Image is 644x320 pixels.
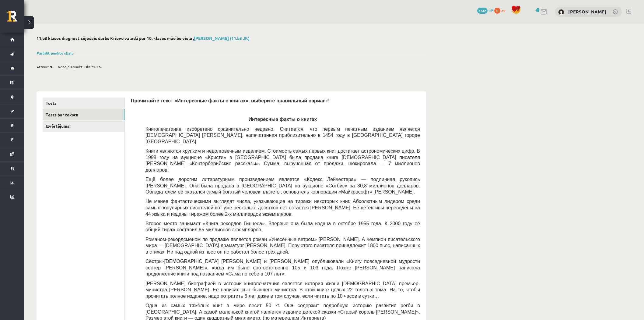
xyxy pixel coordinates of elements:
[37,51,74,55] a: Parādīt punktu skalu
[249,117,317,122] span: Интересные факты о книгах
[494,8,500,14] span: 0
[145,259,420,276] span: Сёстры-[DEMOGRAPHIC_DATA] [PERSON_NAME] и [PERSON_NAME] опубликовали «Книгу повседневной мудрости...
[96,62,101,71] span: 26
[145,237,420,254] span: Романом-рекордсменом по продаже является роман «Унесённые ветром» [PERSON_NAME]. А чемпион писате...
[477,8,493,12] a: 1342 mP
[488,8,493,12] span: mP
[477,8,488,14] span: 1342
[494,8,508,12] a: 0 xp
[568,9,606,15] a: [PERSON_NAME]
[43,98,124,109] a: Tests
[501,8,505,12] span: xp
[131,98,330,103] span: Прочитайте текст «Интересные факты о книгах», выберите правильный вариант!
[43,109,124,120] a: Tests par tekstu
[7,11,24,26] a: Rīgas 1. Tālmācības vidusskola
[37,36,426,41] h2: 11.b3 klases diagnosticējošais darbs Krievu valodā par 10. klases mācību vielu ,
[37,62,49,71] span: Atzīme:
[43,120,124,132] a: Izvērtējums!
[145,126,420,144] span: Книгопечатание изобретено сравнительно недавно. Считается, что первым печатным изданием является ...
[558,9,564,15] img: Paula Purīte
[194,35,250,41] a: [PERSON_NAME] (11.b3 JK)
[145,199,420,216] span: Не менее фантастическими выглядят числа, указывающие на тиражи некоторых книг. Абсолютным лидером...
[145,221,420,233] span: Второе место занимает «Книга рекордов Гиннеса». Впервые она была издана в октябре 1955 года. К 20...
[145,281,420,299] span: [PERSON_NAME] биографией в истории книгопечатания является история жизни [DEMOGRAPHIC_DATA] премь...
[145,148,420,172] span: Книги являются хрупким и недолговечным изделием. Стоимость самых первых книг достигает астрономич...
[50,62,52,71] span: 9
[145,177,420,194] span: Ещё более дорогим литературным произведением является «Кодекс Лейчестера» — подлинная рукопись [P...
[58,62,96,71] span: Kopējais punktu skaits:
